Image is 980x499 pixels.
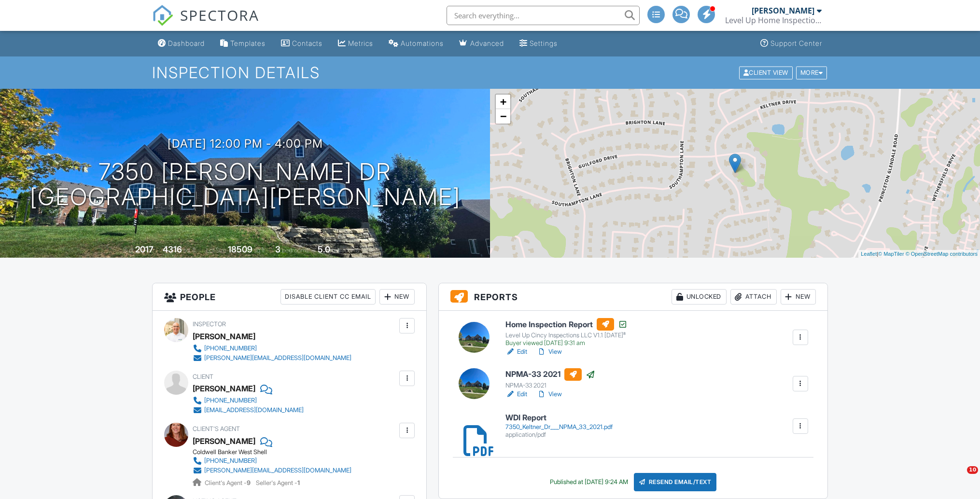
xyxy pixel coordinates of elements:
[967,466,978,474] span: 10
[470,39,504,47] div: Advanced
[193,434,255,448] a: [PERSON_NAME]
[193,329,255,344] div: [PERSON_NAME]
[216,35,269,53] a: Templates
[505,332,628,339] div: Level Up Cincy Inspections LLC V1.1 [DATE]⁸
[752,6,814,15] div: [PERSON_NAME]
[254,247,266,254] span: sq.ft.
[292,39,322,47] div: Contacts
[332,247,359,254] span: bathrooms
[275,244,280,254] div: 3
[30,159,461,210] h1: 7350 [PERSON_NAME] Dr [GEOGRAPHIC_DATA][PERSON_NAME]
[672,289,727,305] div: Unlocked
[878,251,904,257] a: © MapTiler
[205,479,252,486] span: Client's Agent -
[230,39,266,47] div: Templates
[781,289,816,305] div: New
[180,5,259,25] span: SPECTORA
[906,251,978,257] a: © OpenStreetMap contributors
[756,35,826,53] a: Support Center
[204,467,351,474] div: [PERSON_NAME][EMAIL_ADDRESS][DOMAIN_NAME]
[228,244,252,254] div: 18509
[530,39,558,47] div: Settings
[455,35,508,53] a: Advanced
[738,69,795,76] a: Client View
[550,478,628,486] div: Published at [DATE] 9:24 AM
[152,13,259,33] a: SPECTORA
[152,5,173,26] img: The Best Home Inspection Software - Spectora
[193,456,351,466] a: [PHONE_NUMBER]
[204,345,257,352] div: [PHONE_NUMBER]
[739,66,793,79] div: Client View
[505,368,595,389] a: NPMA-33 2021 NPMA-33 2021
[163,244,182,254] div: 4316
[858,250,980,258] div: |
[505,414,613,422] h6: WDI Report
[730,289,777,305] div: Attach
[193,353,351,363] a: [PERSON_NAME][EMAIL_ADDRESS][DOMAIN_NAME]
[193,373,213,380] span: Client
[256,479,300,486] span: Seller's Agent -
[204,354,351,362] div: [PERSON_NAME][EMAIL_ADDRESS][DOMAIN_NAME]
[947,466,970,489] iframe: Intercom live chat
[505,339,628,347] div: Buyer viewed [DATE] 9:31 am
[334,35,377,53] a: Metrics
[154,35,209,53] a: Dashboard
[516,35,561,53] a: Settings
[496,95,510,109] a: Zoom in
[193,405,304,415] a: [EMAIL_ADDRESS][DOMAIN_NAME]
[193,344,351,353] a: [PHONE_NUMBER]
[537,347,562,357] a: View
[725,15,822,25] div: Level Up Home Inspections
[796,66,827,79] div: More
[505,382,595,389] div: NPMA-33 2021
[505,368,595,381] h6: NPMA-33 2021
[123,247,134,254] span: Built
[193,396,304,405] a: [PHONE_NUMBER]
[135,244,154,254] div: 2017
[505,431,613,439] div: application/pdf
[861,251,877,257] a: Leaflet
[496,109,510,124] a: Zoom out
[277,35,326,53] a: Contacts
[505,389,527,399] a: Edit
[379,289,415,305] div: New
[193,425,240,432] span: Client's Agent
[447,6,640,25] input: Search everything...
[634,473,717,491] div: Resend Email/Text
[153,283,426,311] h3: People
[193,466,351,475] a: [PERSON_NAME][EMAIL_ADDRESS][DOMAIN_NAME]
[152,64,828,81] h1: Inspection Details
[318,244,330,254] div: 5.0
[193,320,226,328] span: Inspector
[206,247,226,254] span: Lot Size
[537,389,562,399] a: View
[204,406,304,414] div: [EMAIL_ADDRESS][DOMAIN_NAME]
[280,289,376,305] div: Disable Client CC Email
[505,318,628,347] a: Home Inspection Report Level Up Cincy Inspections LLC V1.1 [DATE]⁸ Buyer viewed [DATE] 9:31 am
[770,39,822,47] div: Support Center
[505,414,613,438] a: WDI Report 7350_Keltner_Dr___NPMA_33_2021.pdf application/pdf
[204,397,257,404] div: [PHONE_NUMBER]
[168,137,323,150] h3: [DATE] 12:00 pm - 4:00 pm
[385,35,448,53] a: Automations (Advanced)
[297,479,300,486] strong: 1
[247,479,251,486] strong: 9
[505,318,628,331] h6: Home Inspection Report
[505,423,613,431] div: 7350_Keltner_Dr___NPMA_33_2021.pdf
[439,283,827,311] h3: Reports
[348,39,373,47] div: Metrics
[193,448,359,456] div: Coldwell Banker West Shell
[168,39,205,47] div: Dashboard
[193,381,255,396] div: [PERSON_NAME]
[183,247,197,254] span: sq. ft.
[505,347,527,357] a: Edit
[204,457,257,465] div: [PHONE_NUMBER]
[282,247,308,254] span: bedrooms
[401,39,444,47] div: Automations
